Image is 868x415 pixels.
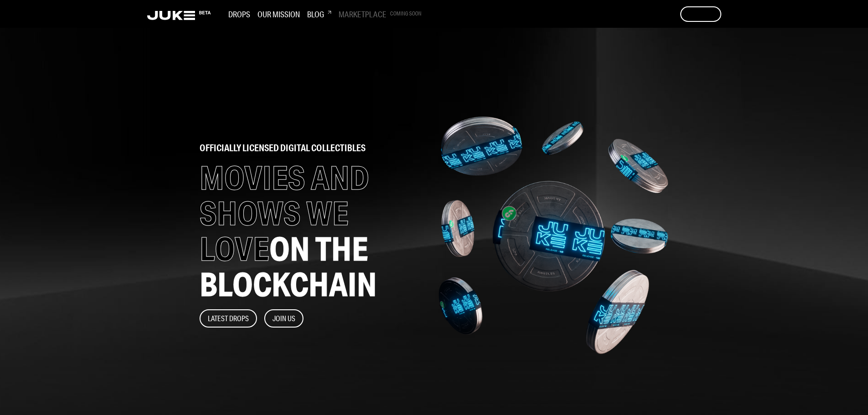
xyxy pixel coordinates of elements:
h3: Our Mission [257,9,300,19]
h1: MOVIES AND SHOWS WE LOVE [200,160,421,302]
h2: officially licensed digital collectibles [200,143,421,153]
img: home-banner [438,78,669,393]
span: ON THE BLOCKCHAIN [200,229,377,304]
h3: Blog [307,9,331,19]
button: Join Us [264,309,303,328]
button: Latest Drops [200,309,257,328]
h3: Drops [228,9,250,19]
